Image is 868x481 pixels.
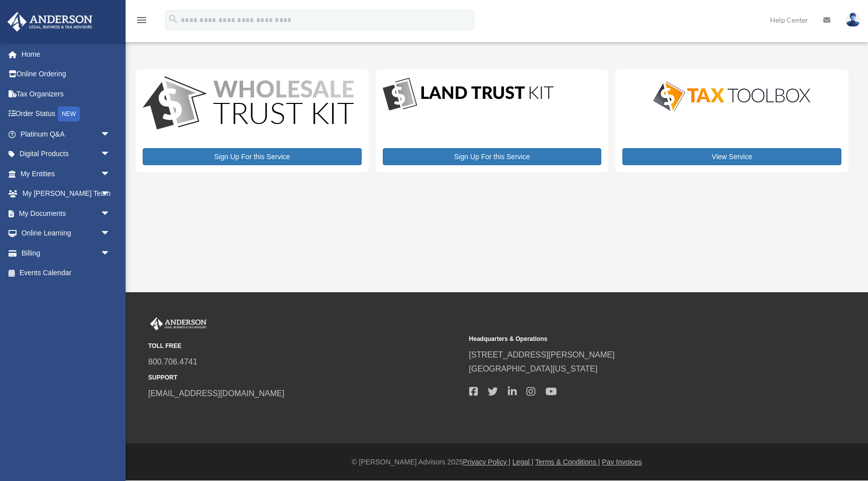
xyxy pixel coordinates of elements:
a: My Documentsarrow_drop_down [7,203,126,223]
span: arrow_drop_down [100,243,121,264]
a: Privacy Policy | [463,458,511,466]
a: Billingarrow_drop_down [7,243,126,263]
a: menu [136,18,148,26]
span: arrow_drop_down [100,164,121,184]
img: Anderson Advisors Platinum Portal [148,317,208,330]
span: arrow_drop_down [100,184,121,204]
a: [STREET_ADDRESS][PERSON_NAME] [469,350,615,359]
small: TOLL FREE [148,341,462,351]
img: LandTrust_lgo-1.jpg [383,76,554,113]
i: menu [136,14,148,26]
img: User Pic [845,13,860,27]
small: Headquarters & Operations [469,334,783,344]
a: Digital Productsarrow_drop_down [7,144,121,164]
a: Legal | [512,458,533,466]
a: Online Ordering [7,64,126,84]
a: [GEOGRAPHIC_DATA][US_STATE] [469,365,598,373]
small: SUPPORT [148,373,462,383]
a: [EMAIL_ADDRESS][DOMAIN_NAME] [148,389,284,398]
div: © [PERSON_NAME] Advisors 2025 [126,456,868,468]
a: Sign Up For this Service [383,148,602,165]
div: NEW [58,106,80,122]
a: Online Learningarrow_drop_down [7,223,126,244]
a: View Service [622,148,841,165]
a: My Entitiesarrow_drop_down [7,164,126,184]
i: search [168,14,179,25]
a: 800.706.4741 [148,357,197,366]
a: Order StatusNEW [7,104,126,125]
a: Terms & Conditions | [535,458,600,466]
img: WS-Trust-Kit-lgo-1.jpg [143,76,354,132]
a: Sign Up For this Service [143,148,362,165]
span: arrow_drop_down [100,223,121,244]
a: Tax Organizers [7,84,126,104]
a: Events Calendar [7,263,126,283]
img: Anderson Advisors Platinum Portal [5,12,95,32]
a: My [PERSON_NAME] Teamarrow_drop_down [7,184,126,204]
a: Platinum Q&Aarrow_drop_down [7,124,126,144]
a: Pay Invoices [602,458,641,466]
span: arrow_drop_down [100,203,121,224]
span: arrow_drop_down [100,144,121,165]
a: Home [7,44,126,64]
span: arrow_drop_down [100,124,121,145]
